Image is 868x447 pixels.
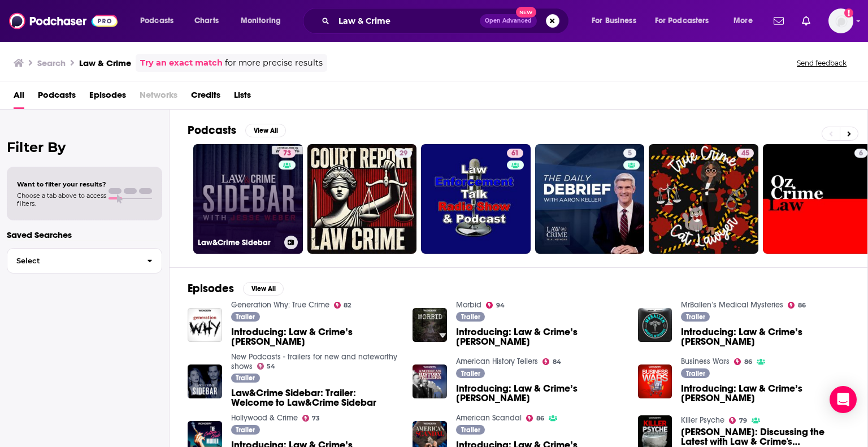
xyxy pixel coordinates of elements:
[726,12,767,30] button: open menu
[623,149,636,158] a: 5
[236,314,255,320] span: Trailer
[507,149,523,158] a: 61
[686,370,705,377] span: Trailer
[535,144,645,254] a: 5
[38,86,76,109] span: Podcasts
[188,308,222,342] a: Introducing: Law & Crime’s LUIGI
[739,418,747,423] span: 79
[681,300,783,310] a: MrBallen’s Medical Mysteries
[231,327,400,346] a: Introducing: Law & Crime’s LUIGI
[283,148,291,159] span: 73
[140,86,177,109] span: Networks
[681,327,849,346] span: Introducing: Law & Crime’s [PERSON_NAME]
[413,364,447,399] img: Introducing: Law & Crime’s LUIGI
[638,308,672,342] img: Introducing: Law & Crime’s LUIGI
[188,123,236,137] h2: Podcasts
[194,13,219,29] span: Charts
[241,13,281,29] span: Monitoring
[681,327,849,346] a: Introducing: Law & Crime’s LUIGI
[188,364,222,399] a: Law&Crime Sidebar: Trailer: Welcome to Law&Crime Sidebar
[456,357,538,366] a: American History Tellers
[461,370,480,377] span: Trailer
[797,11,815,31] a: Show notifications dropdown
[140,57,223,70] a: Try an exact match
[193,144,303,254] a: 73Law&Crime Sidebar
[456,384,624,403] a: Introducing: Law & Crime’s LUIGI
[737,149,754,158] a: 45
[485,18,532,24] span: Open Advanced
[7,229,162,240] p: Saved Searches
[257,363,276,370] a: 54
[734,358,752,365] a: 86
[395,149,412,158] a: 29
[413,308,447,342] img: Introducing: Law & Crime’s LUIGI
[681,415,724,425] a: Killer Psyche
[243,282,284,296] button: View All
[198,238,280,248] h3: Law&Crime Sidebar
[307,144,417,254] a: 29
[187,12,225,30] a: Charts
[788,302,806,309] a: 86
[334,12,480,30] input: Search podcasts, credits, & more...
[830,386,857,413] div: Open Intercom Messenger
[231,388,400,407] a: Law&Crime Sidebar: Trailer: Welcome to Law&Crime Sidebar
[344,303,351,308] span: 82
[17,192,106,207] span: Choose a tab above to access filters.
[536,416,544,421] span: 86
[456,327,624,346] span: Introducing: Law & Crime’s [PERSON_NAME]
[648,12,726,30] button: open menu
[496,303,505,308] span: 94
[638,364,672,399] img: Introducing: Law & Crime’s LUIGI
[279,149,296,158] a: 73
[511,148,519,159] span: 61
[234,86,251,109] a: Lists
[188,281,284,296] a: EpisodesView All
[89,86,126,109] a: Episodes
[798,303,806,308] span: 86
[233,12,296,30] button: open menu
[267,364,275,369] span: 54
[231,300,329,310] a: Generation Why: True Crime
[334,302,351,309] a: 82
[188,123,286,137] a: PodcastsView All
[236,375,255,381] span: Trailer
[312,416,320,421] span: 73
[828,8,853,33] img: User Profile
[37,58,66,68] h3: Search
[516,7,536,18] span: New
[461,314,480,320] span: Trailer
[681,427,849,446] span: [PERSON_NAME]: Discussing the Latest with Law & Crime's [PERSON_NAME]
[486,302,505,309] a: 94
[14,86,24,109] a: All
[526,415,544,422] a: 86
[734,13,753,29] span: More
[17,180,106,188] span: Want to filter your results?
[7,248,162,274] button: Select
[681,427,849,446] a: Luigi Mangione: Discussing the Latest with Law & Crime's Jesse Weber
[480,14,537,28] button: Open AdvancedNew
[769,11,788,31] a: Show notifications dropdown
[314,8,580,34] div: Search podcasts, credits, & more...
[7,139,162,155] h2: Filter By
[132,12,188,30] button: open menu
[686,314,705,320] span: Trailer
[655,13,709,29] span: For Podcasters
[400,148,407,159] span: 29
[9,10,118,32] img: Podchaser - Follow, Share and Rate Podcasts
[456,300,481,310] a: Morbid
[741,148,749,159] span: 45
[681,384,849,403] span: Introducing: Law & Crime’s [PERSON_NAME]
[191,86,220,109] a: Credits
[461,427,480,433] span: Trailer
[681,357,730,366] a: Business Wars
[456,413,522,423] a: American Scandal
[844,8,853,18] svg: Add a profile image
[231,413,298,423] a: Hollywood & Crime
[456,384,624,403] span: Introducing: Law & Crime’s [PERSON_NAME]
[649,144,758,254] a: 45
